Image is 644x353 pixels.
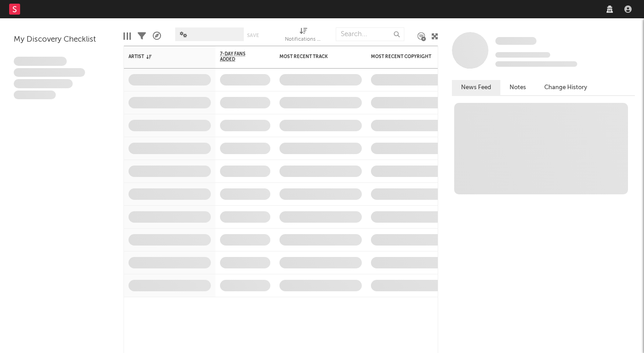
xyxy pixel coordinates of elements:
[495,52,550,58] span: Tracking Since: [DATE]
[220,51,257,62] span: 7-Day Fans Added
[138,23,146,49] div: Filters
[495,37,537,46] a: Some Artist
[452,80,500,95] button: News Feed
[14,91,56,100] span: Aliquam viverra
[14,68,85,77] span: Integer aliquet in purus et
[535,80,596,95] button: Change History
[247,33,259,38] button: Save
[279,54,348,59] div: Most Recent Track
[14,57,67,66] span: Lorem ipsum dolor
[285,34,322,45] div: Notifications (Artist)
[123,23,131,49] div: Edit Columns
[14,79,73,88] span: Praesent ac interdum
[495,61,577,67] span: 0 fans last week
[336,27,404,41] input: Search...
[14,34,110,45] div: My Discovery Checklist
[495,37,537,45] span: Some Artist
[129,54,197,59] div: Artist
[153,23,161,49] div: A&R Pipeline
[285,23,322,49] div: Notifications (Artist)
[500,80,535,95] button: Notes
[371,54,440,59] div: Most Recent Copyright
